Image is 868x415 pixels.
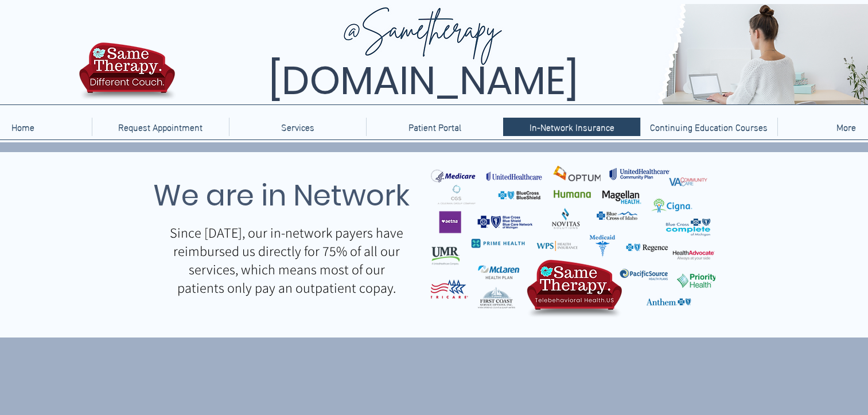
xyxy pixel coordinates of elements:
[524,118,620,136] p: In-Network Insurance
[403,118,467,136] p: Patient Portal
[366,118,503,136] a: Patient Portal
[229,118,366,136] div: Services
[268,53,578,108] span: [DOMAIN_NAME]
[503,118,640,136] a: In-Network Insurance
[831,118,862,136] p: More
[6,118,40,136] p: Home
[431,156,715,323] img: TelebehavioralHealth.US In-Network Insurances
[92,118,229,136] a: Request Appointment
[112,118,208,136] p: Request Appointment
[168,223,406,297] p: Since [DATE], our in-network payers have reimbursed us directly for 75% of all our services, whic...
[153,175,410,216] span: We are in Network
[76,41,178,108] img: TBH.US
[640,118,777,136] a: Continuing Education Courses
[644,118,773,136] p: Continuing Education Courses
[275,118,320,136] p: Services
